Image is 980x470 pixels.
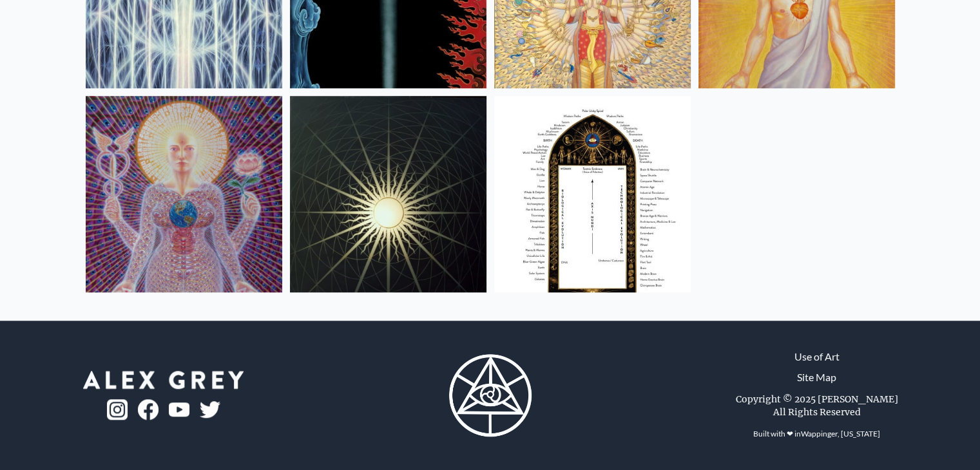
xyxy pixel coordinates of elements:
[748,424,885,444] div: Built with ❤ in
[138,399,159,420] img: fb-logo.png
[801,429,880,438] a: Wappinger, [US_STATE]
[797,370,836,385] a: Site Map
[736,393,898,406] div: Copyright © 2025 [PERSON_NAME]
[169,402,189,417] img: youtube-logo.png
[107,399,128,420] img: ig-logo.png
[200,401,220,418] img: twitter-logo.png
[794,349,840,364] a: Use of Art
[773,406,861,418] div: All Rights Reserved
[494,96,691,292] img: Sacred Mirrors Frame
